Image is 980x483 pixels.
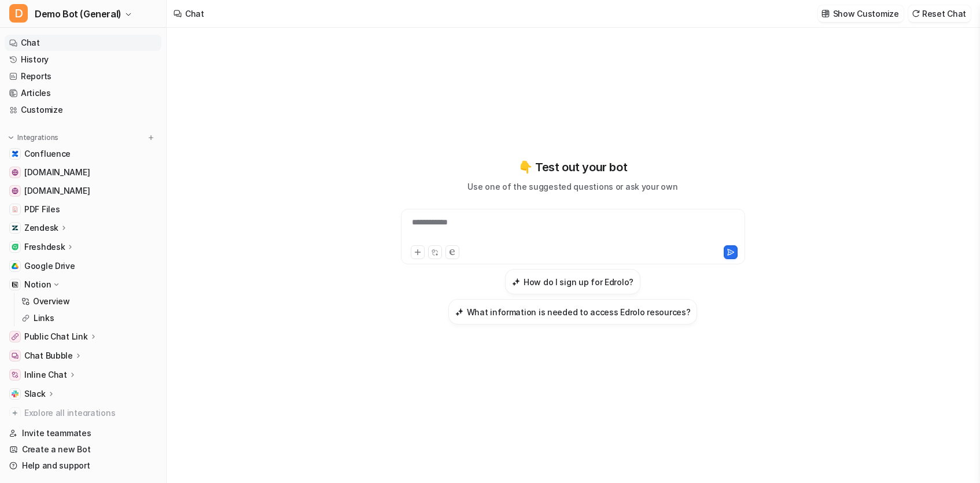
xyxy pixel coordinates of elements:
img: explore all integrations [9,407,21,419]
span: Confluence [24,148,71,160]
div: Chat [185,8,204,20]
img: Notion [12,281,19,288]
a: Overview [17,293,161,309]
img: Slack [12,390,19,397]
a: www.atlassian.com[DOMAIN_NAME] [5,164,161,180]
img: Confluence [12,150,19,157]
p: Chat Bubble [24,350,73,362]
span: PDF Files [24,204,60,215]
a: Reports [5,68,161,84]
a: Invite teammates [5,425,161,441]
img: customize [821,9,830,18]
button: How do I sign up for Edrolo?How do I sign up for Edrolo? [505,269,640,294]
h3: How do I sign up for Edrolo? [524,276,633,288]
span: Google Drive [24,260,75,272]
img: www.atlassian.com [12,169,19,176]
button: Reset Chat [908,5,971,22]
img: Freshdesk [12,244,19,250]
a: Links [17,310,161,326]
img: How do I sign up for Edrolo? [512,278,520,286]
a: Explore all integrations [5,405,161,421]
p: Integrations [17,133,58,142]
p: Use one of the suggested questions or ask your own [467,180,677,193]
a: Help and support [5,458,161,474]
span: [DOMAIN_NAME] [24,185,90,197]
img: Public Chat Link [12,333,19,340]
p: Zendesk [24,222,58,234]
p: Inline Chat [24,369,67,381]
img: PDF Files [12,206,19,213]
img: menu_add.svg [147,134,155,142]
span: [DOMAIN_NAME] [24,167,90,178]
a: History [5,51,161,68]
img: Google Drive [12,263,19,270]
img: What information is needed to access Edrolo resources? [455,308,463,316]
a: www.airbnb.com[DOMAIN_NAME] [5,183,161,199]
p: Notion [24,279,51,290]
a: Articles [5,85,161,101]
a: Chat [5,35,161,51]
span: D [9,4,28,23]
a: Customize [5,102,161,118]
h3: What information is needed to access Edrolo resources? [467,306,691,318]
img: reset [912,9,920,18]
a: Create a new Bot [5,441,161,458]
a: PDF FilesPDF Files [5,201,161,217]
a: Google DriveGoogle Drive [5,258,161,274]
a: ConfluenceConfluence [5,146,161,162]
p: Links [34,312,54,324]
p: Public Chat Link [24,331,88,342]
img: www.airbnb.com [12,187,19,194]
span: Explore all integrations [24,404,157,422]
span: Demo Bot (General) [35,6,121,22]
img: Chat Bubble [12,352,19,359]
p: Overview [33,296,70,307]
button: What information is needed to access Edrolo resources?What information is needed to access Edrolo... [448,299,698,325]
img: expand menu [7,134,15,142]
p: Slack [24,388,46,400]
img: Inline Chat [12,371,19,378]
button: Integrations [5,132,62,143]
p: Show Customize [833,8,899,20]
button: Show Customize [818,5,904,22]
img: Zendesk [12,224,19,231]
p: 👇 Test out your bot [518,158,627,176]
p: Freshdesk [24,241,65,253]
